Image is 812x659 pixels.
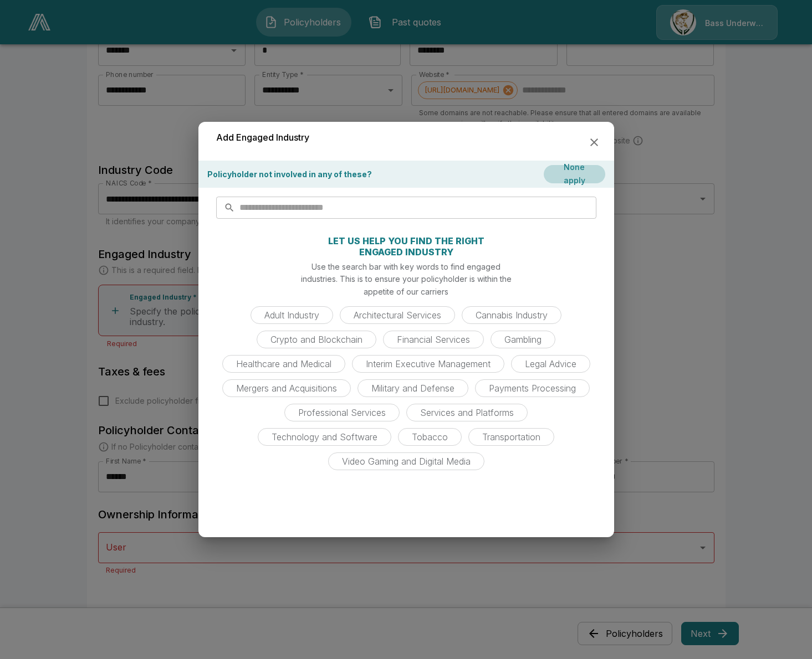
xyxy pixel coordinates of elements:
[265,431,384,442] span: Technology and Software
[328,236,484,245] p: LET US HELP YOU FIND THE RIGHT
[364,286,448,297] p: appetite of our carriers
[311,261,501,272] p: Use the search bar with key words to find engaged
[257,331,376,348] div: Crypto and Blockchain
[207,168,372,180] p: Policyholder not involved in any of these?
[222,379,351,397] div: Mergers and Acquisitions
[347,310,448,321] span: Architectural Services
[498,334,548,345] span: Gambling
[222,355,345,373] div: Healthcare and Medical
[491,331,555,348] div: Gambling
[476,431,547,442] span: Transportation
[406,404,528,421] div: Services and Platforms
[216,131,309,145] h6: Add Engaged Industry
[365,383,461,394] span: Military and Defense
[301,273,512,285] p: industries. This is to ensure your policyholder is within the
[328,452,484,470] div: Video Gaming and Digital Media
[258,428,391,446] div: Technology and Software
[229,383,344,394] span: Mergers and Acquisitions
[413,407,520,418] span: Services and Platforms
[405,431,454,442] span: Tobacco
[469,310,554,321] span: Cannabis Industry
[383,331,484,348] div: Financial Services
[292,407,392,418] span: Professional Services
[482,383,583,394] span: Payments Processing
[398,428,462,446] div: Tobacco
[258,310,326,321] span: Adult Industry
[358,379,468,397] div: Military and Defense
[468,428,554,446] div: Transportation
[352,355,504,373] div: Interim Executive Management
[511,355,590,373] div: Legal Advice
[340,306,455,324] div: Architectural Services
[359,248,453,256] p: ENGAGED INDUSTRY
[264,334,369,345] span: Crypto and Blockchain
[229,358,338,369] span: Healthcare and Medical
[251,306,333,324] div: Adult Industry
[359,358,497,369] span: Interim Executive Management
[335,456,477,467] span: Video Gaming and Digital Media
[462,306,561,324] div: Cannabis Industry
[518,358,583,369] span: Legal Advice
[390,334,477,345] span: Financial Services
[475,379,590,397] div: Payments Processing
[284,404,400,421] div: Professional Services
[544,165,605,183] button: None apply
